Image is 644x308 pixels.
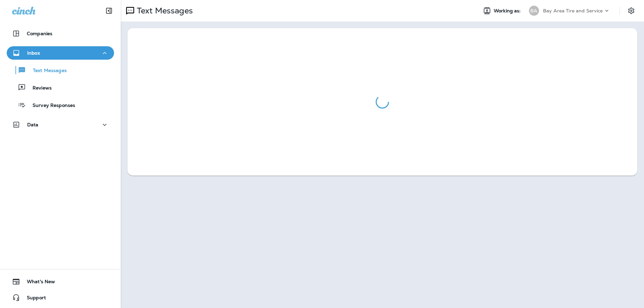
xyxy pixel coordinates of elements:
button: Collapse Sidebar [100,4,118,17]
button: Inbox [7,46,114,60]
button: Reviews [7,80,114,95]
div: BA [529,6,539,16]
button: Data [7,118,114,131]
p: Inbox [27,50,40,56]
span: What's New [20,279,55,287]
button: Support [7,291,114,304]
p: Text Messages [26,68,67,74]
p: Companies [27,31,52,36]
p: Survey Responses [26,103,75,109]
button: Companies [7,27,114,40]
button: Survey Responses [7,98,114,112]
p: Text Messages [134,6,193,16]
button: Settings [625,5,637,17]
p: Data [27,122,39,127]
p: Bay Area Tire and Service [543,8,603,13]
p: Reviews [26,85,52,91]
button: Text Messages [7,63,114,77]
span: Working as: [494,8,522,14]
span: Support [20,295,46,303]
button: What's New [7,275,114,288]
